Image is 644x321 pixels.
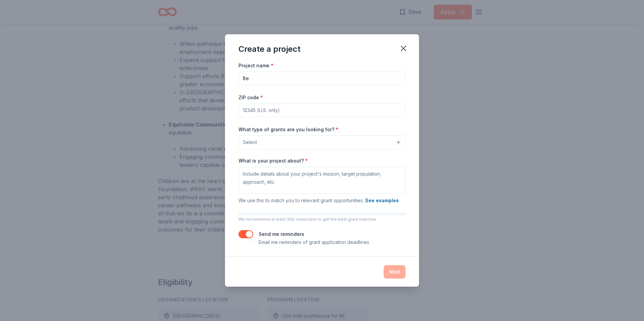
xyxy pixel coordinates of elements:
[259,238,369,246] p: Email me reminders of grant application deadlines
[243,138,257,146] span: Select
[238,157,308,164] label: What is your project about?
[238,44,300,55] div: Create a project
[238,94,263,101] label: ZIP code
[259,231,304,237] label: Send me reminders
[238,217,406,222] p: We recommend at least 300 characters to get the best grant matches.
[238,126,339,133] label: What type of grants are you looking for?
[238,72,406,85] input: After school program
[238,198,399,203] span: We use this to match you to relevant grant opportunities.
[365,197,399,205] button: See examples
[238,62,273,69] label: Project name
[238,135,406,149] button: Select
[238,104,406,117] input: 12345 (U.S. only)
